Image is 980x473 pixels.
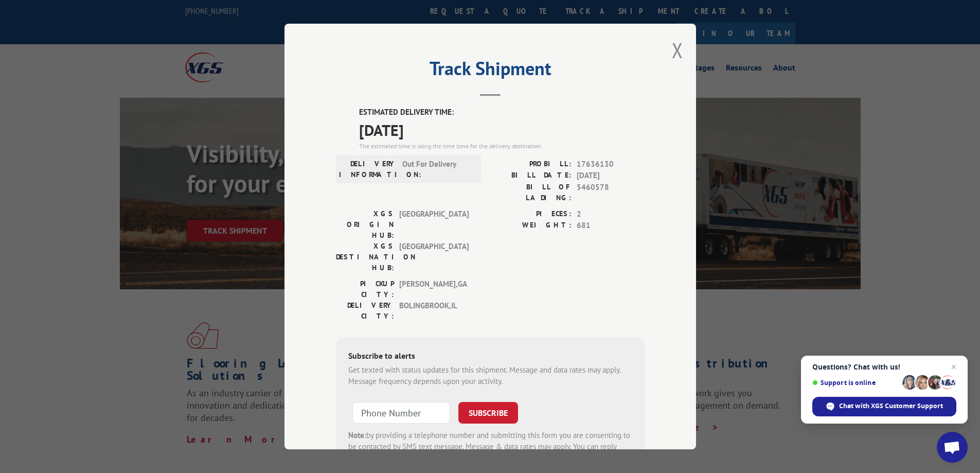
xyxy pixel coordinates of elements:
label: PROBILL: [490,159,572,170]
span: 17636130 [577,159,645,170]
label: DELIVERY INFORMATION: [339,159,397,180]
label: BILL DATE: [490,170,572,182]
div: Get texted with status updates for this shipment. Message and data rates may apply. Message frequ... [348,364,632,388]
span: 681 [577,220,645,232]
button: SUBSCRIBE [458,402,518,424]
label: XGS ORIGIN HUB: [336,208,394,241]
span: 5460578 [577,182,645,203]
label: XGS DESTINATION HUB: [336,241,394,273]
span: [DATE] [577,170,645,182]
span: [PERSON_NAME] , GA [399,278,469,300]
div: Subscribe to alerts [348,349,632,364]
div: The estimated time is using the time zone for the delivery destination. [359,142,645,151]
span: [DATE] [359,118,645,142]
span: Support is online [812,379,899,387]
div: Chat with XGS Customer Support [812,397,956,416]
button: Close modal [672,37,683,64]
span: [GEOGRAPHIC_DATA] [399,208,469,241]
div: Open chat [937,432,968,463]
span: [GEOGRAPHIC_DATA] [399,241,469,273]
strong: Note: [348,430,366,440]
span: Questions? Chat with us! [812,363,956,371]
label: PIECES: [490,208,572,220]
h2: Track Shipment [336,61,645,81]
span: BOLINGBROOK , IL [399,300,469,322]
span: Out For Delivery [402,159,472,180]
span: Close chat [948,361,960,373]
label: DELIVERY CITY: [336,300,394,322]
div: by providing a telephone number and submitting this form you are consenting to be contacted by SM... [348,430,632,465]
label: BILL OF LADING: [490,182,572,203]
label: PICKUP CITY: [336,278,394,300]
input: Phone Number [352,402,450,424]
label: ESTIMATED DELIVERY TIME: [359,107,645,118]
span: 2 [577,208,645,220]
span: Chat with XGS Customer Support [839,401,943,411]
label: WEIGHT: [490,220,572,232]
